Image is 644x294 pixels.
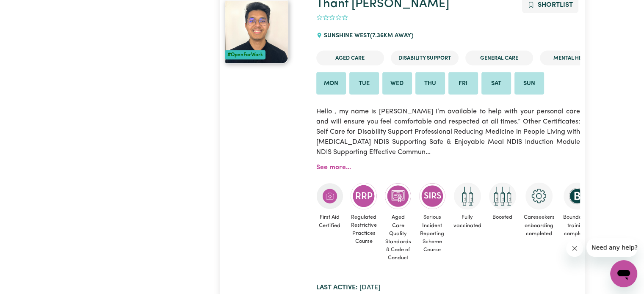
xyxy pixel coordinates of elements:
span: Serious Incident Reporting Scheme Course [419,210,446,257]
img: Care and support worker has received 2 doses of COVID-19 vaccine [454,183,481,210]
iframe: Button to launch messaging window [610,260,637,287]
li: Disability Support [391,51,459,66]
span: ( 7.36 km away) [370,33,413,39]
span: Boosted [489,210,516,225]
iframe: Close message [566,240,583,257]
img: Care and support worker has received booster dose of COVID-19 vaccination [489,183,516,210]
li: Mental Health [540,51,608,66]
span: First Aid Certified [316,210,343,233]
span: Aged Care Quality Standards & Code of Conduct [384,210,412,265]
a: See more... [316,164,351,171]
img: CS Academy: Serious Incident Reporting Scheme course completed [419,183,446,210]
span: Regulated Restrictive Practices Course [350,210,378,249]
img: CS Academy: Regulated Restrictive Practices course completed [350,183,377,209]
img: CS Academy: Aged Care Quality Standards & Code of Conduct course completed [384,183,412,210]
li: Available on Tue [349,72,379,95]
li: Available on Sat [481,72,511,95]
span: Need any help? [5,6,51,13]
span: Careseekers onboarding completed [523,210,556,241]
li: General Care [465,51,533,66]
span: Boundaries training completed [562,210,592,241]
a: Thant Sinn Maung #OpenForWork [225,0,306,64]
span: [DATE] [316,284,380,291]
li: Available on Wed [382,72,412,95]
li: Available on Thu [415,72,445,95]
div: add rating by typing an integer from 0 to 5 or pressing arrow keys [316,13,348,23]
div: #OpenForWork [225,50,265,60]
div: SUNSHINE WEST [316,25,418,47]
li: Available on Mon [316,72,346,95]
img: Care and support worker has completed First Aid Certification [316,183,343,210]
li: Available on Fri [448,72,478,95]
img: CS Academy: Boundaries in care and support work course completed [564,183,591,210]
li: Available on Sun [514,72,544,95]
iframe: Message from company [586,238,637,257]
img: View Thant Sinn Maung 's profile [225,0,288,64]
img: CS Academy: Careseekers Onboarding course completed [525,183,553,210]
span: Shortlist [538,2,573,8]
li: Aged Care [316,51,384,66]
p: Hello , my name is [PERSON_NAME] I’m available to help with your personal care and will ensure yo... [316,102,580,162]
span: Fully vaccinated [453,210,482,233]
b: Last active: [316,284,358,291]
